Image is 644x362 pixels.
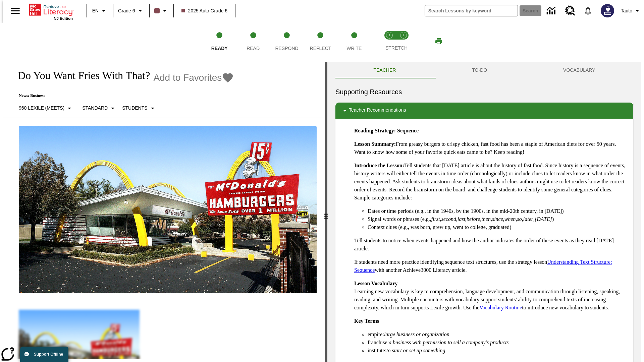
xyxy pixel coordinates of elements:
li: empire: [368,330,628,339]
strong: Key Terms [354,318,379,324]
em: last [458,216,465,222]
span: Ready [211,46,228,51]
em: then [481,216,491,222]
button: Respond step 3 of 5 [267,23,306,60]
button: Scaffolds, Standard [79,102,119,114]
input: search field [425,5,518,16]
span: Support Offline [34,352,63,357]
button: Select Lexile, 960 Lexile (Meets) [16,102,76,114]
a: Data Center [543,2,561,20]
p: 960 Lexile (Meets) [19,105,64,112]
a: Notifications [579,2,597,19]
em: second [441,216,456,222]
button: Language: EN, Select a language [89,5,111,17]
span: Write [346,46,362,51]
p: Learning new vocabulary is key to comprehension, language development, and communication through ... [354,280,628,312]
div: Home [29,2,73,20]
em: to start or set up something [386,348,445,353]
li: Context clues (e.g., was born, grew up, went to college, graduated) [368,223,628,231]
span: EN [92,7,99,14]
button: Stretch Respond step 2 of 2 [394,23,413,60]
span: 2025 Auto Grade 6 [181,7,228,14]
span: Reflect [310,46,331,51]
em: [DATE] [535,216,552,222]
button: Open side menu [5,1,25,21]
p: From greasy burgers to crispy chicken, fast food has been a staple of American diets for over 50 ... [354,140,628,156]
button: Profile/Settings [618,5,644,17]
div: activity [327,62,641,362]
em: so [517,216,522,222]
span: Add to Favorites [153,72,222,83]
img: Avatar [601,4,614,17]
button: Read step 2 of 5 [233,23,272,60]
span: Grade 6 [118,7,135,14]
button: Stretch Read step 1 of 2 [380,23,399,60]
button: Teacher [335,62,434,78]
strong: Introduce the Lesson: [354,163,404,168]
div: Press Enter or Spacebar and then press right and left arrow keys to move the slider [325,62,327,362]
li: franchise: [368,339,628,347]
em: large business or organization [384,331,449,337]
p: Tell students that [DATE] article is about the history of fast food. Since history is a sequence ... [354,162,628,202]
p: Students [122,105,147,112]
button: VOCABULARY [525,62,633,78]
button: Add to Favorites - Do You Want Fries With That? [153,72,234,83]
button: Support Offline [20,347,68,362]
a: Resource Center, Will open in new tab [561,2,579,20]
h6: Supporting Resources [335,86,633,97]
p: Teacher Recommendations [349,107,406,115]
button: TO-DO [434,62,525,78]
span: Tauto [621,7,632,14]
a: Vocabulary Routine [479,305,522,310]
div: Instructional Panel Tabs [335,62,633,78]
img: One of the first McDonald's stores, with the iconic red sign and golden arches. [19,126,317,294]
span: Respond [275,46,298,51]
li: Dates or time periods (e.g., in the 1940s, by the 1900s, in the mid-20th century, in [DATE]) [368,207,628,215]
span: STRETCH [385,45,408,51]
button: Print [428,35,449,47]
em: a business with permission to sell a company's products [389,340,509,345]
button: Grade: Grade 6, Select a grade [115,5,147,17]
li: institute: [368,347,628,355]
a: Understanding Text Structure: Sequence [354,259,612,273]
strong: Sequence [397,128,419,133]
strong: Reading Strategy: [354,128,396,133]
button: Select Student [119,102,159,114]
button: Class color is dark brown. Change class color [152,5,171,17]
strong: Lesson Vocabulary [354,281,397,286]
span: Read [247,46,260,51]
em: later [523,216,533,222]
li: Signal words or phrases (e.g., , , , , , , , , , ) [368,215,628,223]
em: before [467,216,480,222]
text: 2 [402,34,404,37]
h1: Do You Want Fries With That? [11,69,150,82]
button: Reflect step 4 of 5 [301,23,340,60]
p: Standard [82,105,108,112]
p: Tell students to notice when events happened and how the author indicates the order of these even... [354,237,628,253]
p: News: Business [11,93,234,98]
div: reading [3,62,325,359]
em: first [431,216,440,222]
p: If students need more practice identifying sequence text structures, use the strategy lesson with... [354,258,628,274]
button: Ready step 1 of 5 [200,23,239,60]
span: NJ Edition [54,16,73,20]
strong: Lesson Summary: [354,141,396,147]
text: 1 [388,34,390,37]
em: when [504,216,516,222]
div: Teacher Recommendations [335,103,633,119]
button: Write step 5 of 5 [335,23,374,60]
button: Select a new avatar [597,2,618,19]
em: since [492,216,503,222]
